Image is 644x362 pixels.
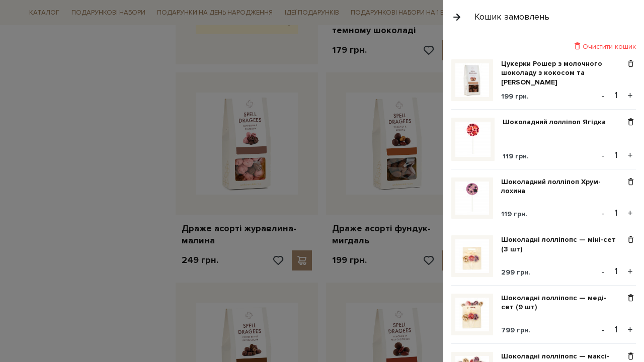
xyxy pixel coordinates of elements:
button: + [624,206,636,221]
a: Шоколадний лолліпоп Ягідка [503,118,613,127]
a: Шоколадний лолліпоп Хрум-лохина [501,177,625,196]
img: Шоколадний лолліпоп Хрум-лохина [455,182,489,215]
button: + [624,264,636,279]
button: - [598,88,608,103]
div: Кошик замовлень [474,11,549,23]
img: Шоколадний лолліпоп Ягідка [455,122,491,157]
button: - [598,206,608,221]
button: - [598,148,608,163]
button: + [624,322,636,337]
div: Очистити кошик [451,42,636,51]
span: 299 грн. [501,268,530,277]
span: 799 грн. [501,326,530,334]
a: Шоколадні лолліпопс — меді-сет (9 шт) [501,294,625,312]
span: 199 грн. [501,92,529,101]
a: Шоколадні лолліпопс — міні-сет (3 шт) [501,235,625,253]
img: Шоколадні лолліпопс — меді-сет (9 шт) [455,298,489,331]
span: 119 грн. [501,210,527,218]
button: - [598,322,608,337]
span: 119 грн. [503,152,529,160]
button: - [598,264,608,279]
button: + [624,148,636,163]
a: Цукерки Рошер з молочного шоколаду з кокосом та [PERSON_NAME] [501,59,625,87]
img: Цукерки Рошер з молочного шоколаду з кокосом та мигдалем [455,63,489,97]
button: + [624,88,636,103]
img: Шоколадні лолліпопс — міні-сет (3 шт) [455,239,489,273]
